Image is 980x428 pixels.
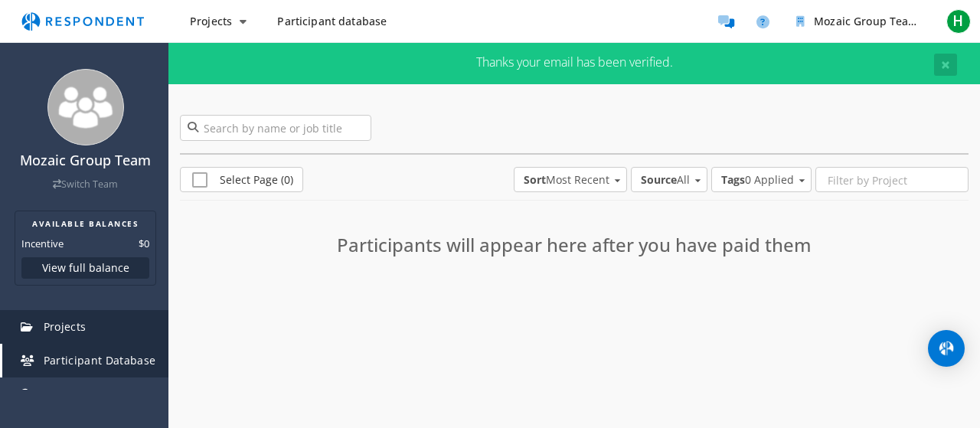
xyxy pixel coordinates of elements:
[44,319,87,334] span: Projects
[946,9,971,34] span: H
[44,387,96,401] span: Messages
[928,330,965,367] div: Open Intercom Messenger
[934,54,957,76] button: Close
[784,8,937,35] button: Mozaic Group Team
[641,172,690,188] span: All
[641,172,677,187] strong: Source
[514,167,627,192] md-select: Sort: Most Recent
[180,167,303,192] a: Select Page (0)
[139,236,149,251] dd: $0
[631,167,707,192] md-select: Source: All
[277,14,387,28] span: Participant database
[335,235,815,255] h3: Participants will appear here after you have paid them
[21,257,149,279] button: View full balance
[192,172,293,191] span: Select Page (0)
[941,54,950,75] span: ×
[53,178,118,191] a: Switch Team
[943,8,974,35] button: H
[816,168,968,194] input: Filter by Project
[524,172,546,187] strong: Sort
[265,8,399,35] a: Participant database
[814,14,918,28] span: Mozaic Group Team
[47,69,124,145] img: team_avatar_256.png
[711,167,812,192] md-select: Tags
[21,217,149,230] h2: AVAILABLE BALANCES
[747,6,778,37] a: Help and support
[15,211,156,286] section: Balance summary
[21,236,64,251] dt: Incentive
[524,172,609,188] span: Most Recent
[371,54,777,73] div: Thanks your email has been verified.
[12,7,153,36] img: respondent-logo.png
[180,115,371,141] input: Search by name or job title
[190,14,232,28] span: Projects
[710,6,741,37] a: Message participants
[178,8,259,35] button: Projects
[44,353,156,368] span: Participant Database
[10,153,161,168] h4: Mozaic Group Team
